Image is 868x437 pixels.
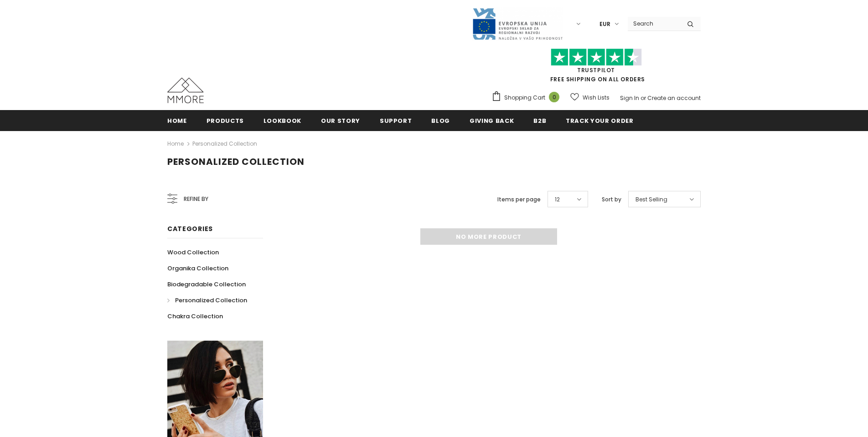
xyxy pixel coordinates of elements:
img: Javni Razpis [472,7,563,41]
a: Shopping Cart 0 [491,91,564,105]
a: Chakra Collection [167,308,223,324]
span: Wish Lists [583,93,610,102]
img: Trust Pilot Stars [551,48,642,66]
span: support [380,116,412,125]
span: Lookbook [263,116,301,125]
a: Biodegradable Collection [167,276,246,292]
a: Track your order [566,110,633,131]
a: Home [167,138,184,149]
span: Wood Collection [167,248,219,257]
span: Biodegradable Collection [167,280,246,289]
a: Blog [431,110,450,131]
label: Items per page [497,195,541,204]
span: Personalized Collection [175,296,247,305]
span: 0 [549,92,559,102]
img: MMORE Cases [167,78,204,103]
span: Organika Collection [167,264,228,273]
span: Chakra Collection [167,312,223,321]
a: Trustpilot [577,66,615,74]
a: B2B [533,110,546,131]
span: Products [207,116,244,125]
a: Products [207,110,244,131]
a: Wood Collection [167,244,219,260]
label: Sort by [602,195,621,204]
a: Home [167,110,187,131]
span: Shopping Cart [504,93,545,102]
a: Our Story [321,110,360,131]
a: Personalized Collection [167,292,247,308]
span: 12 [555,195,560,204]
span: B2B [533,116,546,125]
span: Track your order [566,116,633,125]
a: Sign In [620,94,639,102]
span: Categories [167,224,213,233]
a: Organika Collection [167,260,228,276]
span: Refine by [184,194,208,204]
a: Giving back [470,110,514,131]
a: support [380,110,412,131]
span: EUR [599,20,610,29]
span: or [641,94,646,102]
span: Best Selling [635,195,667,204]
a: Create an account [647,94,701,102]
span: Our Story [321,116,360,125]
input: Search Site [628,17,680,30]
span: FREE SHIPPING ON ALL ORDERS [491,53,701,83]
span: Giving back [470,116,514,125]
a: Lookbook [263,110,301,131]
span: Blog [431,116,450,125]
span: Home [167,116,187,125]
a: Personalized Collection [192,140,257,147]
a: Javni Razpis [472,20,563,27]
a: Wish Lists [570,90,610,105]
span: Personalized Collection [167,155,305,168]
